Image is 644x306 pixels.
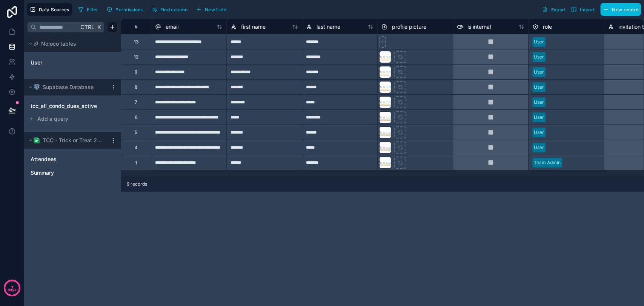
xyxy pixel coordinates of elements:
span: Import [580,7,595,12]
span: Supabase Database [43,83,94,91]
div: User [534,38,544,45]
button: Filter [75,4,101,15]
button: Data Sources [27,3,72,16]
div: User [534,129,544,136]
div: 13 [134,39,138,45]
img: Google Sheets logo [34,137,40,143]
span: Noloco tables [41,40,76,48]
button: Import [568,3,597,16]
a: Attendees [31,155,99,163]
span: New field [205,7,226,12]
button: Permissions [104,4,145,15]
div: Summary [27,167,118,179]
a: Summary [31,169,99,177]
button: Noloco tables [27,38,113,49]
div: 9 [135,69,137,75]
span: is internal [467,23,491,31]
div: User [534,114,544,121]
div: Attendees [27,153,118,165]
a: New record [597,3,641,16]
span: User [31,59,42,66]
span: New record [612,7,638,12]
button: Add a query [27,114,118,124]
div: Team Admin [534,159,561,166]
div: tcc_all_condo_dues_active [27,100,118,112]
span: first name [241,23,266,31]
button: Export [539,3,568,16]
span: last name [317,23,340,31]
span: K [96,25,101,30]
div: 1 [135,160,137,166]
span: Find column [160,7,188,12]
span: Ctrl [80,22,95,32]
p: days [8,287,17,293]
span: tcc_all_condo_dues_active [31,102,97,110]
span: profile picture [392,23,426,31]
span: TCC - Trick or Treat 2025 [43,137,104,144]
span: Summary [31,169,54,177]
span: email [166,23,178,31]
div: 8 [135,84,137,90]
div: 6 [135,114,137,120]
span: Filter [87,7,98,12]
div: User [534,99,544,106]
button: Find column [149,4,190,15]
div: 4 [135,145,138,151]
span: Add a query [37,115,68,123]
div: User [27,57,118,69]
div: 5 [135,129,137,135]
a: Permissions [104,4,148,15]
button: Postgres logoSupabase Database [27,82,107,92]
div: User [534,54,544,60]
span: role [543,23,552,31]
span: Attendees [31,155,57,163]
span: Data Sources [39,7,69,12]
button: New field [193,4,229,15]
div: 12 [134,54,138,60]
img: Postgres logo [34,84,40,90]
div: 7 [135,99,137,105]
span: Export [551,7,566,12]
p: 7 [11,284,14,292]
button: New record [600,3,641,16]
div: User [534,84,544,91]
div: # [127,24,145,29]
a: User [31,59,92,66]
div: User [534,144,544,151]
div: User [534,69,544,75]
button: Google Sheets logoTCC - Trick or Treat 2025 [27,135,107,146]
span: 9 records [127,181,147,187]
a: tcc_all_condo_dues_active [31,102,99,110]
span: Permissions [115,7,143,12]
